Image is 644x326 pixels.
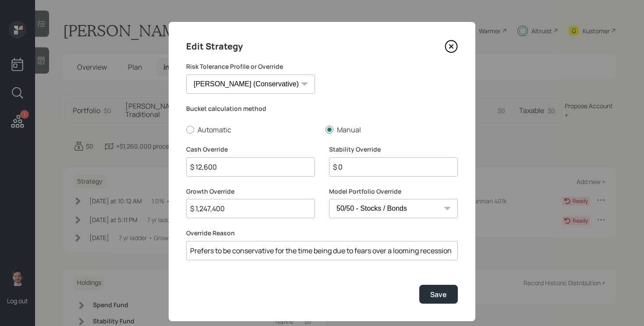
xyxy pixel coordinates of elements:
label: Automatic [186,125,318,135]
label: Stability Override [329,145,458,154]
label: Override Reason [186,229,458,237]
button: Save [419,285,458,304]
label: Model Portfolio Override [329,187,458,196]
label: Bucket calculation method [186,104,458,113]
label: Risk Tolerance Profile or Override [186,62,315,71]
label: Cash Override [186,145,315,154]
div: Save [430,290,447,299]
label: Manual [326,125,458,135]
label: Growth Override [186,187,315,196]
h4: Edit Strategy [186,39,243,53]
